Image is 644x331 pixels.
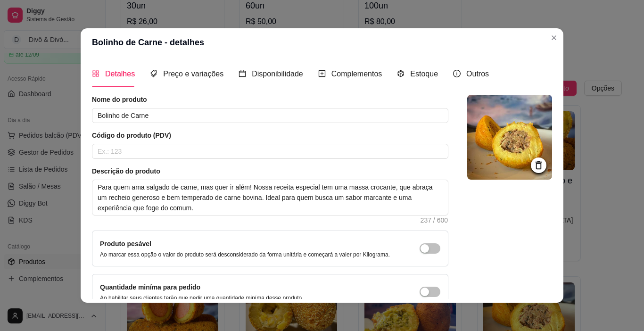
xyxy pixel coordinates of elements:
span: Complementos [331,70,382,78]
span: Detalhes [105,70,135,78]
span: tags [150,70,157,77]
span: info-circle [453,70,461,77]
span: Disponibilidade [252,70,303,78]
span: calendar [239,70,246,77]
label: Quantidade miníma para pedido [100,283,200,291]
article: Nome do produto [92,95,448,104]
img: logo da loja [467,95,552,180]
label: Produto pesável [100,240,151,248]
input: Ex.: 123 [92,144,448,159]
p: Ao habilitar seus clientes terão que pedir uma quantidade miníma desse produto. [100,294,304,302]
article: Descrição do produto [92,166,448,176]
button: Close [546,30,561,45]
span: plus-square [318,70,326,77]
textarea: Para quem ama salgado de carne, mas quer ir além! Nossa receita especial tem uma massa crocante, ... [92,180,448,215]
span: code-sandbox [397,70,405,77]
header: Bolinho de Carne - detalhes [81,28,563,57]
p: Ao marcar essa opção o valor do produto será desconsiderado da forma unitária e começará a valer ... [100,251,390,258]
article: Código do produto (PDV) [92,131,448,140]
span: appstore [92,70,99,77]
span: Preço e variações [163,70,223,78]
span: Estoque [410,70,438,78]
input: Ex.: Hamburguer de costela [92,108,448,123]
span: Outros [466,70,489,78]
